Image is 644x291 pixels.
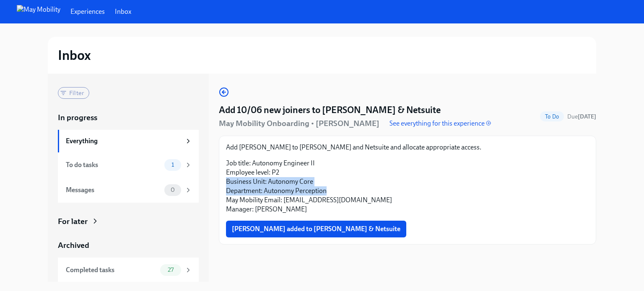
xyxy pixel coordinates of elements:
[390,119,491,128] a: See everything for this experience
[540,113,564,120] span: To Do
[232,225,400,233] span: [PERSON_NAME] added to [PERSON_NAME] & Netsuite
[166,187,180,193] span: 0
[578,113,596,120] strong: [DATE]
[66,265,157,275] div: Completed tasks
[70,7,105,16] a: Experiences
[166,162,179,168] span: 1
[115,7,131,16] a: Inbox
[226,143,589,152] p: Add [PERSON_NAME] to [PERSON_NAME] and Netsuite and allocate appropriate access.
[58,152,199,178] a: To do tasks1
[58,130,199,152] a: Everything
[58,216,88,227] div: For later
[567,113,596,120] span: Due
[58,112,199,123] a: In progress
[66,136,181,146] div: Everything
[58,258,199,283] a: Completed tasks27
[17,5,60,18] img: May Mobility
[58,216,199,227] a: For later
[58,47,91,64] h2: Inbox
[567,113,596,121] span: October 4th, 2025 09:00
[219,118,379,129] h5: May Mobility Onboarding • [PERSON_NAME]
[226,159,589,214] p: Job title: Autonomy Engineer II Employee level: P2 Business Unit: Autonomy Core Department: Auton...
[58,178,199,203] a: Messages0
[66,185,161,195] div: Messages
[58,240,199,251] a: Archived
[66,160,161,170] div: To do tasks
[226,221,406,237] button: [PERSON_NAME] added to [PERSON_NAME] & Netsuite
[163,267,179,273] span: 27
[219,104,441,116] h4: Add 10/06 new joiners to [PERSON_NAME] & Netsuite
